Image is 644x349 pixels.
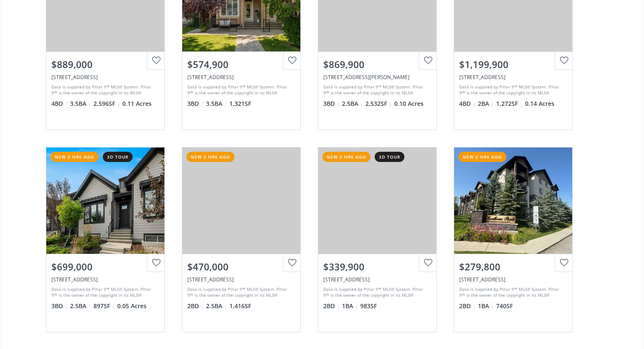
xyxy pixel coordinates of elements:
[93,302,115,310] span: 897 SF
[459,260,567,273] div: $279,800
[478,302,494,310] span: 1 BA
[342,99,363,108] span: 2.5 BA
[342,302,358,310] span: 1 BA
[51,84,157,96] div: Data is supplied by Pillar 9™ MLS® System. Pillar 9™ is the owner of the copyright in its MLS® Sy...
[323,74,431,81] div: 141 Auburn Meadows Crescent SE, Calgary, AB T3M 2E2
[360,302,377,310] span: 983 SF
[459,58,567,71] div: $1,199,900
[445,139,581,341] a: new 2 hrs ago$279,800[STREET_ADDRESS]Data is supplied by Pillar 9™ MLS® System. Pillar 9™ is the ...
[496,302,513,310] span: 740 SF
[187,84,293,96] div: Data is supplied by Pillar 9™ MLS® System. Pillar 9™ is the owner of the copyright in its MLS® Sy...
[459,286,565,299] div: Data is supplied by Pillar 9™ MLS® System. Pillar 9™ is the owner of the copyright in its MLS® Sy...
[229,99,251,108] span: 1,321 SF
[187,302,204,310] span: 2 BD
[229,302,251,310] span: 1,416 SF
[323,276,431,283] div: 1055 72 Avenue NW #111, Calgary, AB T2K 5S4
[323,99,340,108] span: 3 BD
[365,99,392,108] span: 2,532 SF
[394,99,424,108] span: 0.10 Acres
[459,302,476,310] span: 2 BD
[525,99,554,108] span: 0.14 Acres
[93,99,120,108] span: 2,596 SF
[187,286,293,299] div: Data is supplied by Pillar 9™ MLS® System. Pillar 9™ is the owner of the copyright in its MLS® Sy...
[70,99,91,108] span: 3.5 BA
[323,58,431,71] div: $869,900
[459,74,567,81] div: 1571 Windsor Street NW, Calgary, AB T2N 3X5
[51,286,157,299] div: Data is supplied by Pillar 9™ MLS® System. Pillar 9™ is the owner of the copyright in its MLS® Sy...
[206,302,227,310] span: 2.5 BA
[187,58,295,71] div: $574,900
[187,74,295,81] div: 1930 35 Street SW #1, Calgary, AB T3E 2X3
[187,260,295,273] div: $470,000
[70,302,91,310] span: 2.5 BA
[51,260,159,273] div: $699,000
[323,260,431,273] div: $339,900
[51,302,68,310] span: 3 BD
[187,99,204,108] span: 3 BD
[51,276,159,283] div: 709 Marine Drive SE, Calgary, AB T3M 3A3
[187,276,295,283] div: 85 Les Jardins Park SE, Calgary, AB T2C 5V3
[309,139,445,341] a: new 2 hrs ago3d tour$339,900[STREET_ADDRESS]Data is supplied by Pillar 9™ MLS® System. Pillar 9™ ...
[323,84,429,96] div: Data is supplied by Pillar 9™ MLS® System. Pillar 9™ is the owner of the copyright in its MLS® Sy...
[459,276,567,283] div: 8 Bridlecrest Drive SW #1215, Calgary, AB T2Y 0H7
[37,139,173,341] a: new 2 hrs ago3d tour$699,000[STREET_ADDRESS]Data is supplied by Pillar 9™ MLS® System. Pillar 9™ ...
[117,302,147,310] span: 0.05 Acres
[323,302,340,310] span: 2 BD
[51,74,159,81] div: 562 Silverado Boulevard SW, Calgary, AB T2X 3Z2
[478,99,494,108] span: 2 BA
[496,99,523,108] span: 1,272 SF
[459,84,565,96] div: Data is supplied by Pillar 9™ MLS® System. Pillar 9™ is the owner of the copyright in its MLS® Sy...
[51,99,68,108] span: 4 BD
[206,99,227,108] span: 3.5 BA
[173,139,309,341] a: new 2 hrs ago$470,000[STREET_ADDRESS]Data is supplied by Pillar 9™ MLS® System. Pillar 9™ is the ...
[323,286,429,299] div: Data is supplied by Pillar 9™ MLS® System. Pillar 9™ is the owner of the copyright in its MLS® Sy...
[122,99,152,108] span: 0.11 Acres
[459,99,476,108] span: 4 BD
[51,58,159,71] div: $889,000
